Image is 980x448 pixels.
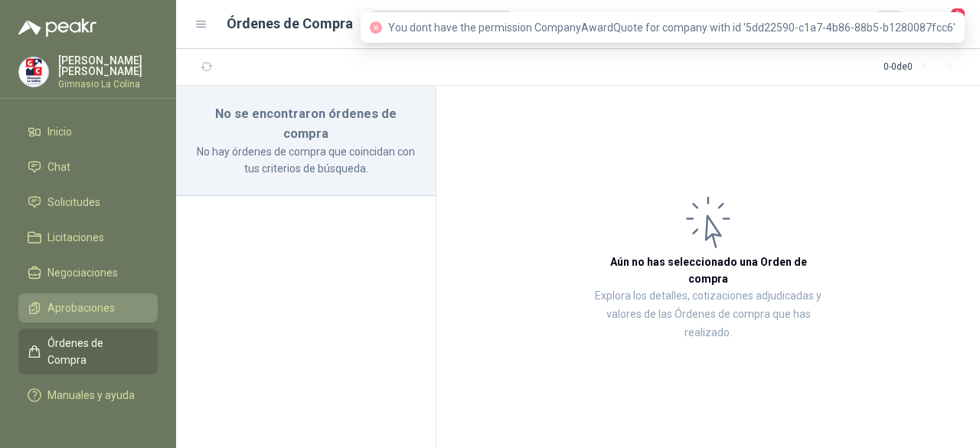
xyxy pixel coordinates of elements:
[58,80,158,89] p: Gimnasio La Colina
[47,299,115,316] span: Aprobaciones
[590,287,827,342] p: Explora los detalles, cotizaciones adjudicadas y valores de las Órdenes de compra que has realizado.
[370,21,382,34] span: close-circle
[19,57,48,87] img: Company Logo
[47,123,72,140] span: Inicio
[18,18,96,37] img: Logo peakr
[949,7,966,21] span: 5
[18,223,158,252] a: Licitaciones
[934,11,962,38] button: 5
[47,229,104,246] span: Licitaciones
[47,335,143,368] span: Órdenes de Compra
[47,194,100,211] span: Solicitudes
[18,381,158,410] a: Manuales y ayuda
[18,188,158,217] a: Solicitudes
[18,117,158,146] a: Inicio
[194,104,417,143] h3: No se encontraron órdenes de compra
[47,159,70,175] span: Chat
[18,293,158,322] a: Aprobaciones
[388,21,955,34] span: You dont have the permission CompanyAwardQuote for company with id '5dd22590-c1a7-4b86-88b5-b1280...
[47,387,135,404] span: Manuales y ayuda
[590,253,827,287] h3: Aún no has seleccionado una Orden de compra
[194,143,417,177] p: No hay órdenes de compra que coincidan con tus criterios de búsqueda.
[227,13,353,34] h1: Órdenes de Compra
[18,258,158,287] a: Negociaciones
[58,55,158,77] p: [PERSON_NAME] [PERSON_NAME]
[18,329,158,374] a: Órdenes de Compra
[18,152,158,181] a: Chat
[884,55,962,80] div: 0 - 0 de 0
[47,264,118,281] span: Negociaciones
